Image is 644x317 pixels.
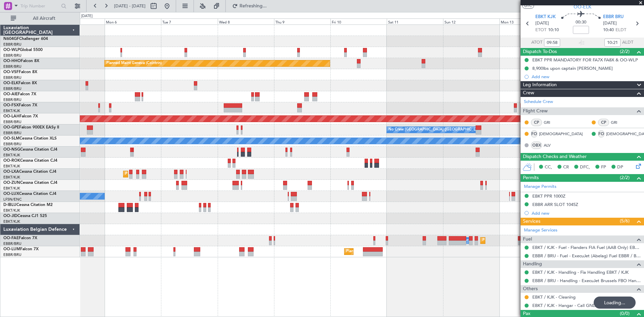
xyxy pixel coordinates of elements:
[3,92,18,96] span: OO-AIE
[3,48,20,52] span: OO-WLP
[3,164,20,169] a: EBKT/KJK
[601,164,606,171] span: FP
[535,14,556,20] span: EBKT KJK
[3,192,56,196] a: OO-LUXCessna Citation CJ4
[523,285,538,293] span: Others
[544,39,560,47] input: --:--
[3,247,20,251] span: OO-LUM
[3,81,18,85] span: OO-ELK
[239,4,267,8] span: Refreshing...
[3,159,20,163] span: OO-ROK
[544,119,559,125] a: GRI
[3,59,39,63] a: OO-HHOFalcon 8X
[218,18,274,24] div: Wed 8
[388,125,501,135] div: No Crew [GEOGRAPHIC_DATA] ([GEOGRAPHIC_DATA] National)
[531,142,542,149] div: OBX
[532,210,641,216] div: Add new
[3,214,17,218] span: OO-JID
[81,13,93,19] div: [DATE]
[522,3,534,9] button: UTC
[523,235,532,243] span: Fuel
[574,3,591,10] span: OO-ELK
[576,19,586,26] span: 00:30
[523,260,542,268] span: Handling
[3,181,20,185] span: OO-ZUN
[3,42,21,47] a: EBBR/BRU
[598,119,609,126] div: CP
[3,203,16,207] span: D-IBLU
[544,142,559,148] a: ALV
[620,217,630,224] span: (5/6)
[3,137,57,141] a: OO-SLMCessna Citation XLS
[125,169,203,179] div: Planned Maint Kortrijk-[GEOGRAPHIC_DATA]
[7,13,73,24] button: All Aircraft
[20,1,59,11] input: Trip Number
[3,97,21,102] a: EBBR/BRU
[532,245,641,250] a: EBKT / KJK - Fuel - Flanders FIA Fuel (AAB Only) EBKT / KJK
[620,48,630,55] span: (2/2)
[3,70,37,74] a: OO-VSFFalcon 8X
[3,142,21,147] a: EBBR/BRU
[604,39,621,47] input: --:--
[443,18,499,24] div: Sun 12
[3,75,21,80] a: EBBR/BRU
[3,125,59,129] a: OO-GPEFalcon 900EX EASy II
[603,14,624,20] span: EBBR BRU
[17,16,71,21] span: All Aircraft
[3,175,20,180] a: EBKT/KJK
[3,130,21,136] a: EBBR/BRU
[531,130,537,138] div: FO
[3,203,53,207] a: D-IBLUCessna Citation M2
[3,181,57,185] a: OO-ZUNCessna Citation CJ4
[563,164,569,171] span: CR
[532,74,641,80] div: Add new
[106,58,162,68] div: Planned Maint Geneva (Cointrin)
[532,57,638,63] div: EBKT PPR MANDATORY FOR FA7X FA8X & OO-WLP
[532,278,641,283] a: EBBR / BRU - Handling - ExecuJet Brussels FBO Handling Abelag
[3,192,19,196] span: OO-LUX
[3,125,19,129] span: OO-GPE
[523,81,557,89] span: Leg Information
[603,27,614,34] span: 10:40
[545,164,552,171] span: CC,
[523,153,587,161] span: Dispatch Checks and Weather
[346,247,468,257] div: Planned Maint [GEOGRAPHIC_DATA] ([GEOGRAPHIC_DATA] National)
[105,18,161,24] div: Mon 6
[3,236,37,240] a: OO-FAEFalcon 7X
[229,1,269,11] button: Refreshing...
[531,119,542,126] div: CP
[3,247,39,251] a: OO-LUMFalcon 7X
[3,153,20,158] a: EBKT/KJK
[3,70,19,74] span: OO-VSF
[3,108,20,113] a: EBKT/KJK
[114,3,146,9] span: [DATE] - [DATE]
[3,103,19,107] span: OO-FSX
[3,81,37,85] a: OO-ELKFalcon 8X
[620,310,630,317] span: (0/0)
[3,48,43,52] a: OO-WLPGlobal 5500
[3,92,36,96] a: OO-AIEFalcon 7X
[387,18,443,24] div: Sat 11
[523,218,540,225] span: Services
[532,294,576,300] a: EBKT / KJK - Cleaning
[3,236,19,240] span: OO-FAE
[622,39,633,46] span: ALDT
[523,48,557,56] span: Dispatch To-Dos
[499,18,556,24] div: Mon 13
[3,137,19,141] span: OO-SLM
[3,37,19,41] span: N604GF
[3,114,19,118] span: OO-LAH
[330,18,387,24] div: Fri 10
[532,202,578,207] div: EBBR ARR SLOT 1045Z
[3,64,21,69] a: EBBR/BRU
[548,27,559,34] span: 10:10
[620,174,630,181] span: (2/2)
[3,208,20,213] a: EBKT/KJK
[532,65,613,71] div: 8,900lbs upon captain [PERSON_NAME]
[3,170,56,174] a: OO-LXACessna Citation CJ4
[535,20,549,27] span: [DATE]
[3,148,20,152] span: OO-NSG
[3,186,20,191] a: EBKT/KJK
[3,53,21,58] a: EBBR/BRU
[3,159,57,163] a: OO-ROKCessna Citation CJ4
